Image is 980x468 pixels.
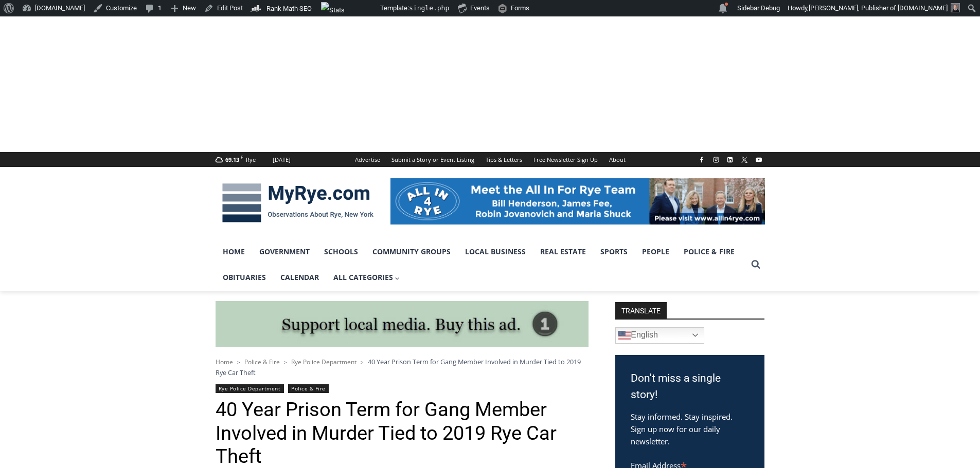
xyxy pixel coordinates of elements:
span: 40 Year Prison Term for Gang Member Involved in Murder Tied to 2019 Rye Car Theft [216,357,581,377]
a: About [603,152,631,167]
h3: Don't miss a single story! [631,370,749,403]
a: Instagram [710,154,722,166]
a: Tips & Letters [480,152,528,167]
a: All Categories [326,265,407,290]
a: Real Estate [533,239,593,265]
span: > [361,359,364,366]
a: Home [216,239,252,265]
nav: Secondary Navigation [349,152,631,167]
span: single.php [409,4,449,12]
span: Rank Math SEO [266,5,312,12]
a: Free Newsletter Sign Up [528,152,603,167]
a: Community Groups [365,239,458,265]
a: People [635,239,676,265]
a: X [738,154,751,166]
a: YouTube [753,154,765,166]
span: 69.13 [225,156,239,163]
a: Police & Fire [676,239,742,265]
img: support local media, buy this ad [216,301,589,347]
a: Local Business [458,239,533,265]
a: Police & Fire [288,384,329,393]
strong: TRANSLATE [615,302,667,319]
p: Stay informed. Stay inspired. Sign up now for our daily newsletter. [631,410,749,447]
a: Police & Fire [244,358,280,366]
a: Home [216,358,233,366]
div: Rye [246,155,256,164]
span: F [241,154,243,160]
div: [DATE] [273,155,291,164]
a: Calendar [273,265,326,290]
span: All Categories [333,272,400,283]
nav: Breadcrumbs [216,357,589,378]
img: All in for Rye [390,178,765,224]
a: Rye Police Department [216,384,284,393]
button: View Search Form [746,255,765,274]
a: English [615,327,704,344]
nav: Primary Navigation [216,239,746,291]
a: Rye Police Department [291,358,357,366]
img: en [618,329,631,342]
img: Views over 48 hours. Click for more Jetpack Stats. [321,2,379,14]
a: Sports [593,239,635,265]
a: Advertise [349,152,386,167]
span: [PERSON_NAME], Publisher of [DOMAIN_NAME] [809,4,948,12]
a: Schools [317,239,365,265]
a: Linkedin [724,154,736,166]
span: > [237,359,240,366]
span: > [284,359,287,366]
a: Facebook [696,154,708,166]
a: Obituaries [216,265,273,290]
a: Submit a Story or Event Listing [386,152,480,167]
img: MyRye.com [216,176,380,230]
a: Government [252,239,317,265]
